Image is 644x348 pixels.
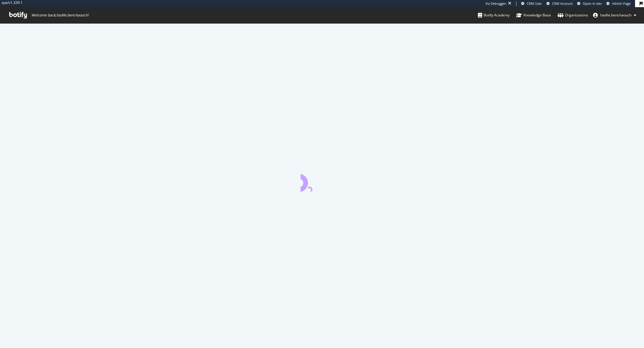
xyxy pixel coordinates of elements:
[516,12,551,18] div: Knowledge Base
[301,170,343,192] div: animation
[583,1,602,6] span: Open in dev
[478,7,510,23] a: Botify Academy
[527,1,542,6] span: CRM User
[558,7,588,23] a: Organizations
[600,13,631,18] span: hadile.benchaouch
[612,1,631,6] span: Admin Page
[577,1,602,6] a: Open in dev
[478,12,510,18] div: Botify Academy
[547,1,573,6] a: CRM Account
[521,1,542,6] a: CRM User
[31,13,89,18] span: Welcome back, hadile.benchaouch !
[588,10,641,20] button: hadile.benchaouch
[516,7,551,23] a: Knowledge Base
[558,12,588,18] div: Organizations
[552,1,573,6] span: CRM Account
[485,1,507,6] div: Viz Debugger:
[606,1,631,6] a: Admin Page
